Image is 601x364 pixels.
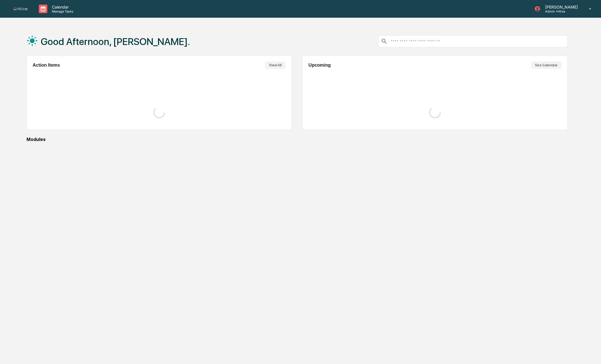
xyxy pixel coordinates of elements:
[531,62,562,69] button: See Calendar
[41,36,190,47] h1: Good Afternoon, [PERSON_NAME].
[47,9,76,13] p: Manage Tasks
[47,5,76,9] p: Calendar
[308,63,331,68] h2: Upcoming
[14,7,27,11] img: logo
[265,62,286,69] button: View All
[33,63,60,68] h2: Action Items
[27,137,567,142] div: Modules
[541,5,581,9] p: [PERSON_NAME]
[541,9,581,13] p: Admin • Hiive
